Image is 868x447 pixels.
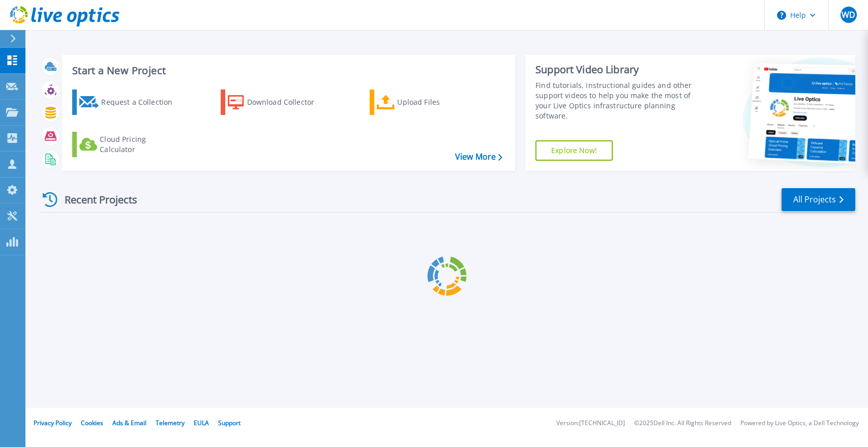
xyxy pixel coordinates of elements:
[535,80,702,121] div: Find tutorials, instructional guides and other support videos to help you make the most of your L...
[101,92,183,112] div: Request a Collection
[556,420,625,427] li: Version: [TECHNICAL_ID]
[397,92,478,112] div: Upload Files
[72,65,502,76] h3: Start a New Project
[72,132,186,157] a: Cloud Pricing Calculator
[34,419,72,427] a: Privacy Policy
[39,187,151,212] div: Recent Projects
[72,90,186,115] a: Request a Collection
[100,134,181,155] div: Cloud Pricing Calculator
[535,140,613,161] a: Explore Now!
[156,419,185,427] a: Telemetry
[247,92,328,112] div: Download Collector
[782,188,855,211] a: All Projects
[218,419,241,427] a: Support
[842,11,855,19] span: WD
[112,419,146,427] a: Ads & Email
[740,420,859,427] li: Powered by Live Optics, a Dell Technology
[535,63,702,76] div: Support Video Library
[455,152,502,162] a: View More
[221,90,334,115] a: Download Collector
[194,419,209,427] a: EULA
[370,90,483,115] a: Upload Files
[81,419,103,427] a: Cookies
[634,420,731,427] li: © 2025 Dell Inc. All Rights Reserved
